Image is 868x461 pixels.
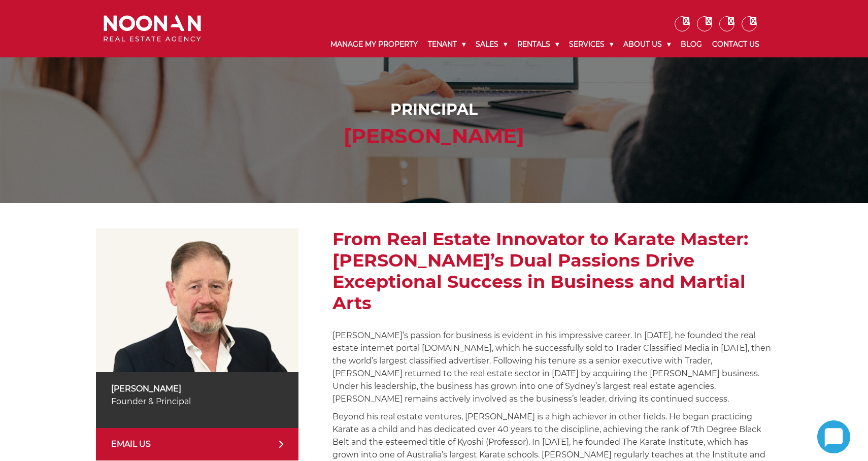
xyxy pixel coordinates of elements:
[676,31,707,57] a: Blog
[106,124,762,148] h2: [PERSON_NAME]
[111,395,284,408] p: Founder & Principal
[106,101,762,119] h1: Principal
[564,31,618,57] a: Services
[96,428,299,460] a: EMAIL US
[111,382,284,395] p: [PERSON_NAME]
[96,228,299,372] img: Michael Noonan
[332,329,772,405] p: [PERSON_NAME]’s passion for business is evident in his impressive career. In [DATE], he founded t...
[104,15,201,42] img: Noonan Real Estate Agency
[512,31,564,57] a: Rentals
[471,31,512,57] a: Sales
[618,31,676,57] a: About Us
[332,228,772,314] h2: From Real Estate Innovator to Karate Master: [PERSON_NAME]’s Dual Passions Drive Exceptional Succ...
[707,31,764,57] a: Contact Us
[423,31,471,57] a: Tenant
[325,31,423,57] a: Manage My Property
